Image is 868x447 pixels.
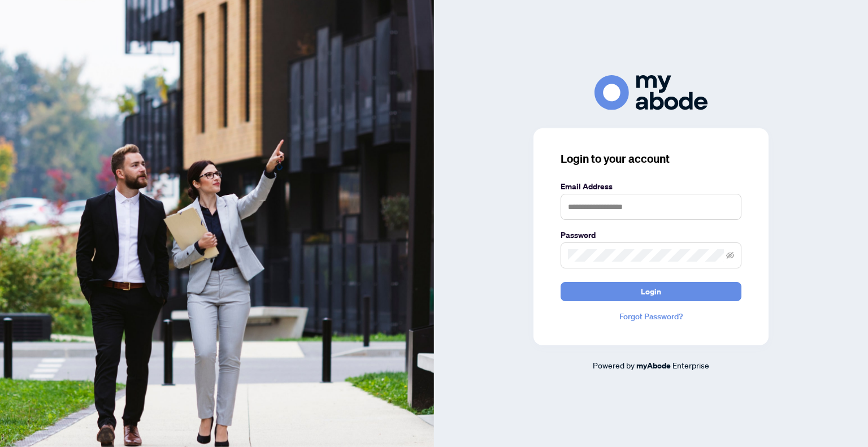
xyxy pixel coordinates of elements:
a: myAbode [636,359,671,372]
label: Email Address [561,180,741,193]
span: eye-invisible [726,251,734,259]
span: Login [641,283,661,301]
span: Enterprise [672,360,709,370]
label: Password [561,229,741,241]
a: Forgot Password? [561,310,741,323]
h3: Login to your account [561,151,741,167]
img: ma-logo [594,75,708,110]
button: Login [561,282,741,301]
span: Powered by [593,360,635,370]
